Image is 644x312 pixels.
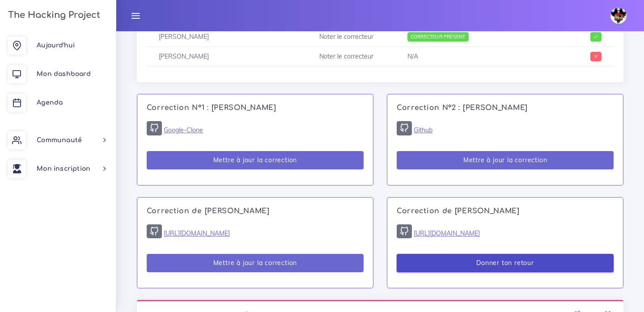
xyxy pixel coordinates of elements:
[307,47,394,67] td: Noter le correcteur
[37,42,75,49] span: Aujourd'hui
[5,10,100,20] h3: The Hacking Project
[146,47,307,67] td: [PERSON_NAME]
[414,229,480,237] a: [URL][DOMAIN_NAME]
[37,137,82,143] span: Communauté
[164,229,230,237] a: [URL][DOMAIN_NAME]
[147,207,364,215] h4: Correction de [PERSON_NAME]
[397,104,614,112] h4: Correction N°2 : [PERSON_NAME]
[414,126,432,134] a: Github
[397,254,614,272] button: Donner ton retour
[397,151,614,169] button: Mettre à jour la correction
[37,71,91,77] span: Mon dashboard
[407,32,469,42] span: Correcteur présent
[164,126,203,134] a: Google-Clone
[395,47,539,67] td: N/A
[147,254,364,272] button: Mettre à jour la correction
[147,104,364,112] h4: Correction N°1 : [PERSON_NAME]
[397,207,614,215] h4: Correction de [PERSON_NAME]
[610,8,627,24] img: avatar
[146,27,307,47] td: [PERSON_NAME]
[307,27,394,47] td: Noter le correcteur
[37,99,63,106] span: Agenda
[37,165,90,172] span: Mon inscription
[147,151,364,169] button: Mettre à jour la correction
